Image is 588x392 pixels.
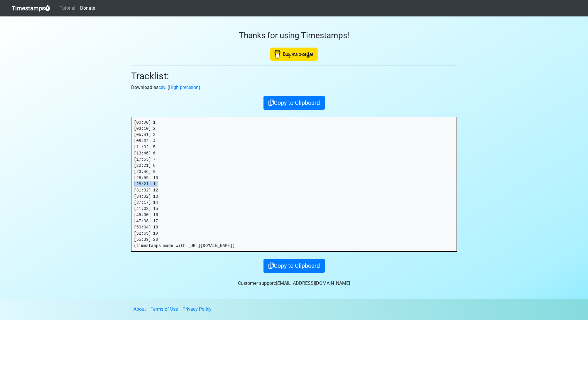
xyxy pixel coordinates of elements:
[57,2,78,14] a: Tutorial
[151,306,178,312] a: Terms of Use
[169,85,199,90] a: High precision
[12,2,50,14] a: Timestamps
[158,85,165,90] a: csv
[131,84,457,91] p: Download as . ( )
[183,306,212,312] a: Privacy Policy
[270,48,318,61] img: Buy Me A Coffee
[263,96,325,110] button: Copy to Clipboard
[134,306,146,312] a: About
[263,259,325,273] button: Copy to Clipboard
[131,31,457,41] h3: Thanks for using Timestamps!
[131,117,457,251] pre: [00:00] 1 [03:10] 2 [05:41] 3 [08:32] 4 [11:02] 5 [13:46] 6 [17:53] 7 [20:21] 8 [23:46] 9 [25:59]...
[131,70,457,82] h2: Tracklist:
[78,2,97,14] a: Donate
